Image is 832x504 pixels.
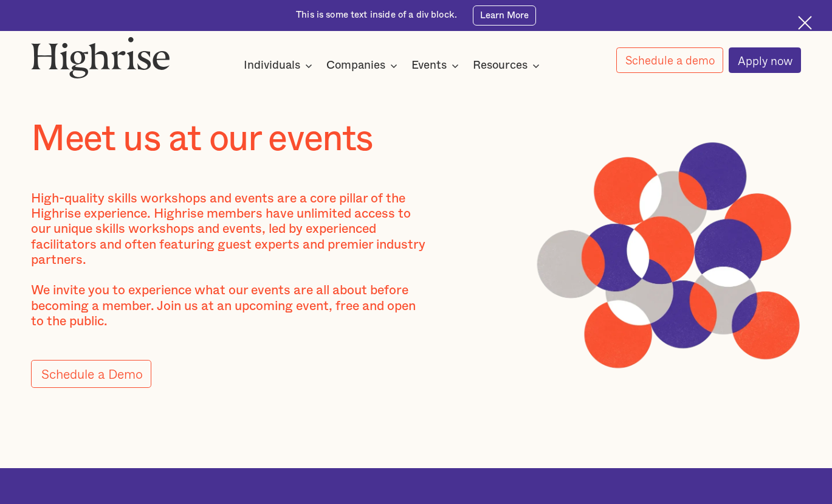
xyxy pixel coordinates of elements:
div: Companies [326,58,385,73]
a: Schedule a demo [616,47,723,73]
div: High-quality skills workshops and events are a core pillar of the Highrise experience. Highrise m... [31,191,430,329]
div: Individuals [244,58,316,73]
div: Individuals [244,58,300,73]
h1: Meet us at our events [31,120,373,160]
a: Learn More [473,5,536,26]
a: Schedule a Demo [31,360,151,387]
div: Resources [473,58,543,73]
img: Highrise logo [31,36,170,78]
div: Events [411,58,462,73]
img: Cross icon [798,16,812,30]
div: This is some text inside of a div block. [296,9,457,21]
div: Companies [326,58,401,73]
div: Events [411,58,447,73]
a: Apply now [729,47,801,73]
div: Resources [473,58,528,73]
